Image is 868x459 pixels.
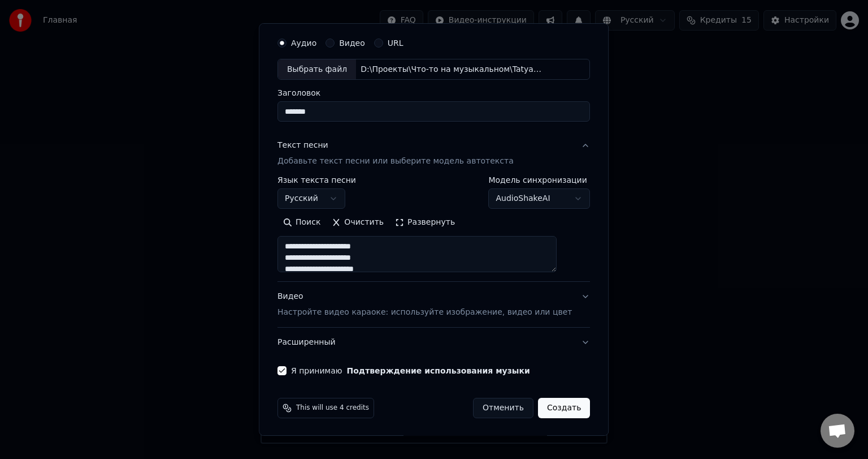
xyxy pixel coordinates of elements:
[473,398,533,418] button: Отменить
[277,131,590,177] button: Текст песниДобавьте текст песни или выберите модель автотекста
[277,282,590,328] button: ВидеоНастройте видео караоке: используйте изображение, видео или цвет
[277,214,326,232] button: Поиск
[489,177,591,185] label: Модель синхронизации
[538,398,590,418] button: Создать
[277,140,328,152] div: Текст песни
[277,328,590,357] button: Расширенный
[277,291,572,319] div: Видео
[389,214,461,232] button: Развернуть
[327,214,390,232] button: Очистить
[277,156,514,168] p: Добавьте текст песни или выберите модель автотекста
[291,39,316,47] label: Аудио
[347,367,530,375] button: Я принимаю
[291,367,530,375] label: Я принимаю
[296,404,369,413] span: This will use 4 credits
[277,307,572,318] p: Настройте видео караоке: используйте изображение, видео или цвет
[277,89,590,97] label: Заголовок
[277,177,356,185] label: Язык текста песни
[277,177,590,282] div: Текст песниДобавьте текст песни или выберите модель автотекста
[388,39,403,47] label: URL
[278,59,356,80] div: Выбрать файл
[356,64,548,75] div: D:\Проекты\Что-то на музыкальном\Tatyana_Kurtukova_-_Matushka-zemlya_77861351.mp3
[339,39,365,47] label: Видео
